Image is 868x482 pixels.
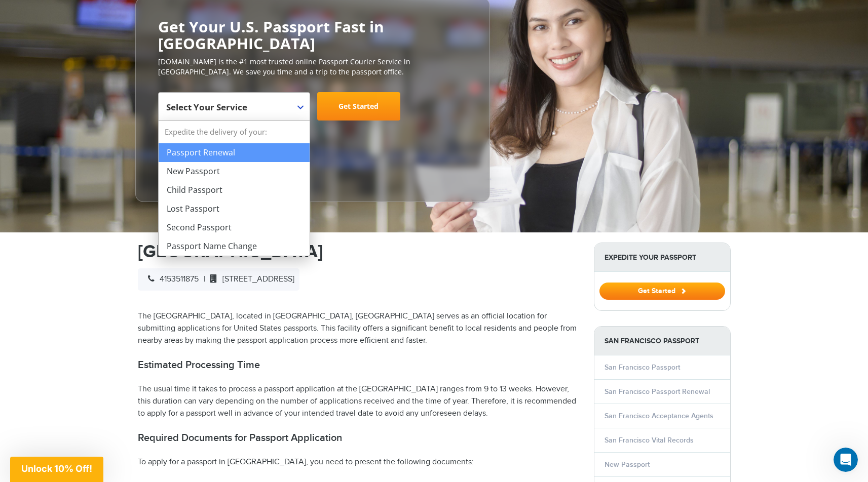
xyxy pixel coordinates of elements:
a: San Francisco Acceptance Agents [605,412,713,420]
h2: Estimated Processing Time [138,359,579,371]
span: Select Your Service [158,92,310,120]
a: San Francisco Vital Records [605,436,694,445]
a: Get Started [317,92,400,120]
span: 4153511875 [143,274,199,284]
strong: Expedite the delivery of your: [159,120,310,143]
li: Lost Passport [159,199,310,218]
li: Expedite the delivery of your: [159,120,310,256]
strong: Expedite Your Passport [594,243,730,272]
span: Unlock 10% Off! [21,463,92,474]
li: Second Passport [159,218,310,237]
p: The usual time it takes to process a passport application at the [GEOGRAPHIC_DATA] ranges from 9 ... [138,383,579,420]
button: Get Started [599,283,725,300]
h2: Get Your U.S. Passport Fast in [GEOGRAPHIC_DATA] [158,18,467,52]
p: To apply for a passport in [GEOGRAPHIC_DATA], you need to present the following documents: [138,456,579,468]
strong: San Francisco Passport [594,327,730,355]
h1: [GEOGRAPHIC_DATA] [138,243,579,261]
iframe: Intercom live chat [834,448,858,472]
span: Select Your Service [166,96,299,125]
h2: Required Documents for Passport Application [138,432,579,444]
span: Select Your Service [166,101,247,113]
a: San Francisco Passport [605,363,680,372]
a: Get Started [599,287,725,295]
p: [DOMAIN_NAME] is the #1 most trusted online Passport Courier Service in [GEOGRAPHIC_DATA]. We sav... [158,57,467,77]
a: San Francisco Passport Renewal [605,387,710,396]
li: New Passport [159,162,310,181]
li: Passport Name Change [159,237,310,256]
div: | [138,268,299,291]
li: Child Passport [159,181,310,199]
a: New Passport [605,460,650,469]
div: Unlock 10% Off! [10,457,103,482]
span: [STREET_ADDRESS] [205,274,294,284]
p: The [GEOGRAPHIC_DATA], located in [GEOGRAPHIC_DATA], [GEOGRAPHIC_DATA] serves as an official loca... [138,310,579,347]
span: Starting at $199 + government fees [158,126,467,136]
li: Passport Renewal [159,143,310,162]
